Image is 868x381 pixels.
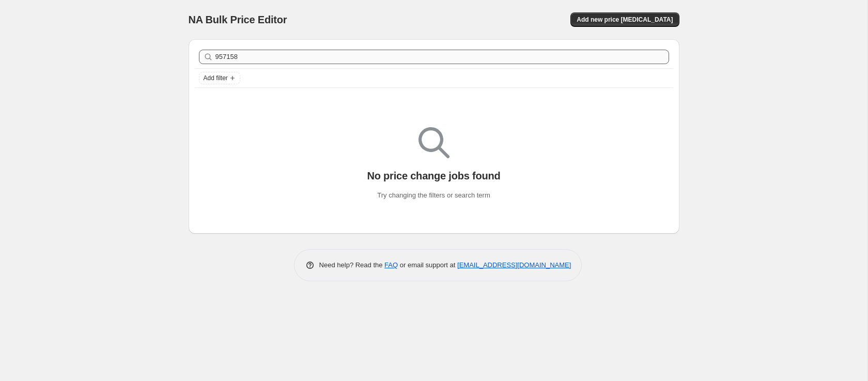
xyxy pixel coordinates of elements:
p: Try changing the filters or search term [377,190,490,201]
p: No price change jobs found [367,170,500,182]
span: Add new price [MEDICAL_DATA] [577,16,673,24]
img: Empty search results [419,127,450,158]
a: [EMAIL_ADDRESS][DOMAIN_NAME] [457,261,571,269]
button: Add filter [199,72,240,84]
button: Add new price [MEDICAL_DATA] [570,12,679,27]
span: Add filter [204,74,228,82]
span: or email support at [398,261,457,269]
span: Need help? Read the [319,261,385,269]
a: FAQ [384,261,398,269]
span: NA Bulk Price Editor [189,14,287,25]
